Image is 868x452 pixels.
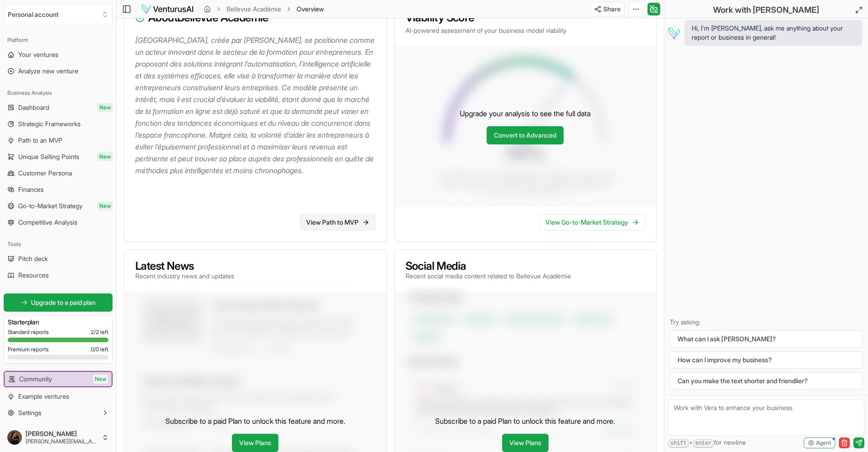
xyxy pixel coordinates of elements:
[19,375,52,384] span: Community
[98,201,113,211] span: New
[590,2,625,16] button: Share
[4,422,113,437] a: Help
[668,439,689,448] kbd: shift
[204,5,324,14] nav: breadcrumb
[4,293,113,312] a: Upgrade to a paid plan
[7,430,22,445] img: ALV-UjVfCJRTXzp5I9BGQdAZvdfsM6DbzOxfmF0-Qx7wWPePU1Ur4CKxQM0IrHeg8DeDGegcZZIjiB5WvDO3VtcX12sGyNkTZ...
[18,103,49,112] span: Dashboard
[4,237,113,252] div: Tools
[487,126,564,144] a: Convert to Advanced
[435,416,615,426] p: Subscribe to a paid Plan to unlock this feature and more.
[603,5,621,14] span: Share
[300,214,375,231] a: View Path to MVP
[4,268,113,282] a: Resources
[18,218,77,227] span: Competitive Analysis
[18,50,58,59] span: Your ventures
[4,117,113,131] a: Strategic Frameworks
[539,214,645,231] a: View Go-to-Market Strategy
[8,329,49,336] span: Standard reports
[670,330,863,348] button: What can I ask [PERSON_NAME]?
[460,108,591,119] p: Upgrade your analysis to see the full data
[816,439,831,447] span: Agent
[4,426,113,448] button: [PERSON_NAME][PERSON_NAME][EMAIL_ADDRESS][DOMAIN_NAME]
[18,254,48,263] span: Pitch deck
[692,24,855,42] span: Hi, I'm [PERSON_NAME], ask me anything about your report or business in general!
[4,86,113,100] div: Business Analysis
[26,438,98,445] span: [PERSON_NAME][EMAIL_ADDRESS][DOMAIN_NAME]
[804,437,835,448] button: Agent
[135,34,379,176] p: [GEOGRAPHIC_DATA], créée par [PERSON_NAME], se positionne comme un acteur innovant dans le secteu...
[670,351,863,369] button: How can I improve my business?
[4,100,113,115] a: DashboardNew
[4,199,113,213] a: Go-to-Market StrategyNew
[18,67,78,76] span: Analyze new venture
[4,182,113,197] a: Finances
[18,201,82,211] span: Go-to-Market Strategy
[98,152,113,161] span: New
[18,185,44,194] span: Finances
[98,103,113,112] span: New
[713,4,819,16] h2: Work with [PERSON_NAME]
[406,272,571,281] p: Recent social media content related to Bellevue Académie
[4,406,113,420] button: Settings
[91,346,108,353] span: 0 / 0 left
[91,329,108,336] span: 2 / 2 left
[18,136,62,145] span: Path to an MVP
[5,372,112,386] a: CommunityNew
[141,4,194,15] img: logo
[406,12,646,23] h3: Viability Score
[4,252,113,266] a: Pitch deck
[18,271,49,280] span: Resources
[693,439,714,448] kbd: enter
[18,392,69,401] span: Example ventures
[668,438,746,448] span: + for newline
[8,346,49,353] span: Premium reports
[232,434,278,452] a: View Plans
[4,133,113,148] a: Path to an MVP
[8,318,108,327] h3: Starter plan
[4,33,113,47] div: Platform
[165,416,345,426] p: Subscribe to a paid Plan to unlock this feature and more.
[135,272,234,281] p: Recent industry news and updates
[406,261,571,272] h3: Social Media
[135,261,234,272] h3: Latest News
[4,166,113,180] a: Customer Persona
[502,434,549,452] a: View Plans
[666,26,681,40] img: Vera
[297,5,324,14] span: Overview
[31,298,96,307] span: Upgrade to a paid plan
[18,408,41,417] span: Settings
[18,119,81,128] span: Strategic Frameworks
[4,64,113,78] a: Analyze new venture
[4,4,113,26] button: Select an organization
[4,149,113,164] a: Unique Selling PointsNew
[226,5,281,14] a: Bellevue Académie
[93,375,108,384] span: New
[4,215,113,230] a: Competitive Analysis
[4,47,113,62] a: Your ventures
[406,26,646,35] p: AI-powered assessment of your business model viability
[26,430,98,438] span: [PERSON_NAME]
[135,12,375,23] h3: About Bellevue Académie
[670,372,863,390] button: Can you make the text shorter and friendlier?
[18,169,72,178] span: Customer Persona
[4,389,113,404] a: Example ventures
[18,152,79,161] span: Unique Selling Points
[670,318,863,327] p: Try asking:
